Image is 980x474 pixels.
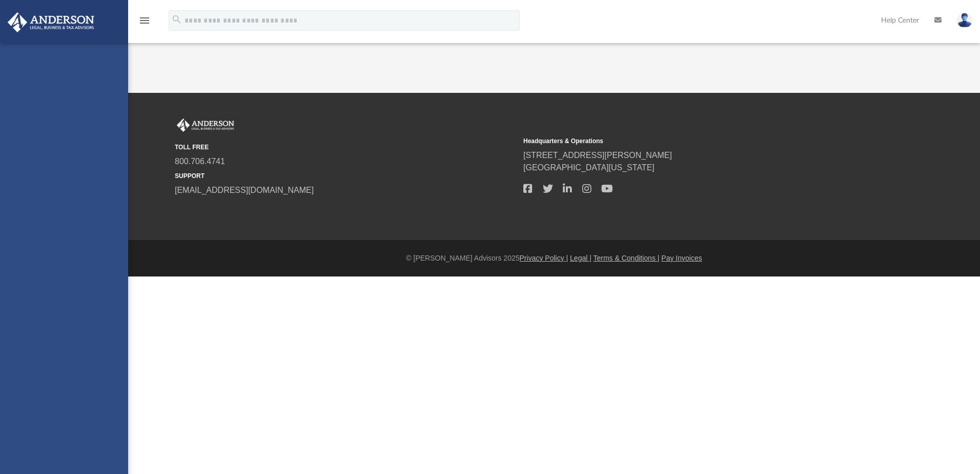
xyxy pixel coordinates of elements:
a: Privacy Policy | [520,254,568,262]
a: menu [138,19,151,27]
a: Legal | [570,254,591,262]
small: SUPPORT [175,171,516,181]
div: © [PERSON_NAME] Advisors 2025 [128,253,980,264]
a: Terms & Conditions | [594,254,660,262]
a: [EMAIL_ADDRESS][DOMAIN_NAME] [175,186,314,194]
small: TOLL FREE [175,143,516,152]
a: Pay Invoices [661,254,702,262]
i: menu [138,14,151,27]
a: [GEOGRAPHIC_DATA][US_STATE] [523,163,655,172]
small: Headquarters & Operations [523,136,865,146]
img: Anderson Advisors Platinum Portal [175,118,236,132]
i: search [171,14,182,25]
a: [STREET_ADDRESS][PERSON_NAME] [523,151,672,160]
img: Anderson Advisors Platinum Portal [5,12,97,32]
a: 800.706.4741 [175,157,225,166]
img: User Pic [957,13,972,28]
